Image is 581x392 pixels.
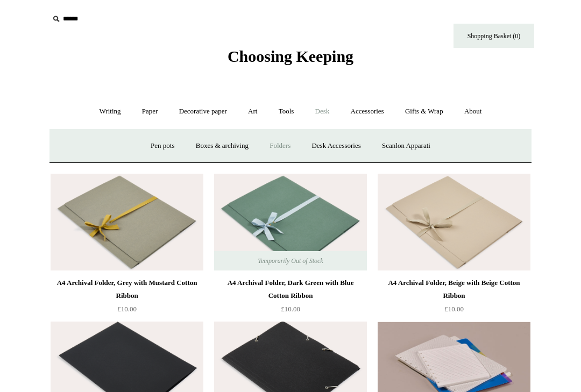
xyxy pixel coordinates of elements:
span: Choosing Keeping [228,47,353,65]
div: A4 Archival Folder, Beige with Beige Cotton Ribbon [380,276,528,302]
a: Decorative paper [169,97,237,126]
img: A4 Archival Folder, Dark Green with Blue Cotton Ribbon [214,174,367,270]
div: A4 Archival Folder, Grey with Mustard Cotton Ribbon [53,276,201,302]
span: £10.00 [444,305,464,313]
a: A4 Archival Folder, Beige with Beige Cotton Ribbon A4 Archival Folder, Beige with Beige Cotton Ri... [378,174,530,270]
span: £10.00 [281,305,300,313]
img: A4 Archival Folder, Beige with Beige Cotton Ribbon [378,174,530,270]
a: Desk Accessories [302,132,370,160]
a: Writing [90,97,131,126]
a: Shopping Basket (0) [454,24,534,48]
a: A4 Archival Folder, Dark Green with Blue Cotton Ribbon A4 Archival Folder, Dark Green with Blue C... [214,174,367,270]
a: Art [238,97,267,126]
a: Gifts & Wrap [395,97,453,126]
span: £10.00 [117,305,137,313]
a: About [455,97,492,126]
img: A4 Archival Folder, Grey with Mustard Cotton Ribbon [51,174,203,270]
a: Desk [306,97,339,126]
a: Accessories [341,97,394,126]
a: A4 Archival Folder, Grey with Mustard Cotton Ribbon A4 Archival Folder, Grey with Mustard Cotton ... [51,174,203,270]
a: Boxes & archiving [186,132,258,160]
a: Choosing Keeping [228,56,353,63]
a: Folders [260,132,300,160]
a: Paper [132,97,168,126]
span: Temporarily Out of Stock [247,251,334,270]
a: Tools [269,97,304,126]
a: A4 Archival Folder, Grey with Mustard Cotton Ribbon £10.00 [51,276,203,320]
a: Scanlon Apparati [372,132,440,160]
a: Pen pots [141,132,184,160]
a: A4 Archival Folder, Beige with Beige Cotton Ribbon £10.00 [378,276,530,320]
div: A4 Archival Folder, Dark Green with Blue Cotton Ribbon [217,276,364,302]
a: A4 Archival Folder, Dark Green with Blue Cotton Ribbon £10.00 [214,276,367,320]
